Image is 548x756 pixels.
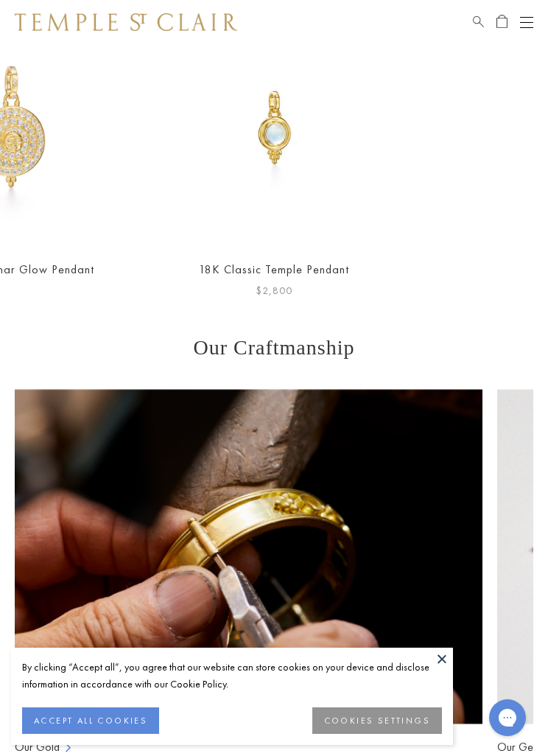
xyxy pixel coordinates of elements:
div: By clicking “Accept all”, you agree that our website can store cookies on your device and disclos... [22,659,442,693]
iframe: Gorgias live chat messenger [482,694,533,741]
img: Ball Chains [15,389,482,724]
button: Open navigation [520,13,533,31]
a: Open Shopping Bag [496,13,507,31]
img: 18K Classic Temple Pendant [154,6,395,247]
a: 18K Classic Temple Pendant18K Classic Temple Pendant [154,6,395,247]
a: Our Gold [15,739,60,755]
a: Search [473,13,484,31]
img: Temple St. Clair [15,13,237,31]
a: 18K Classic Temple Pendant [199,262,349,277]
button: COOKIES SETTINGS [312,707,442,734]
h3: Our Craftmanship [15,336,533,360]
button: ACCEPT ALL COOKIES [22,707,159,734]
span: $2,800 [256,282,292,299]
